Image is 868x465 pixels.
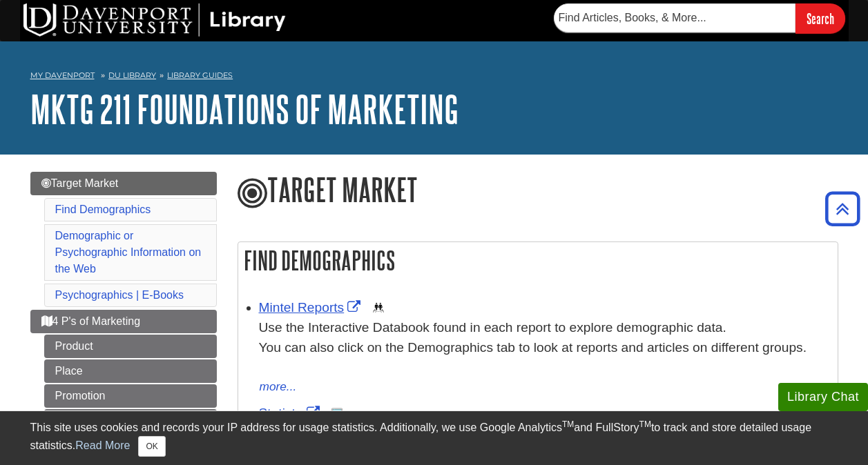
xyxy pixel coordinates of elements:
[55,204,151,215] a: Find Demographics
[373,302,384,313] img: Demographics
[41,177,119,189] span: Target Market
[820,199,865,218] a: Back to Top
[562,419,574,429] sup: TM
[30,66,838,88] nav: breadcrumb
[795,3,845,33] input: Search
[44,335,217,358] a: Product
[331,408,343,419] img: Statistics
[167,70,233,80] a: Library Guides
[259,377,298,397] button: more...
[259,406,323,420] a: Link opens in new window
[238,242,838,279] h2: Find Demographics
[138,436,165,457] button: Close
[55,289,184,301] a: Psychographics | E-Books
[55,230,202,275] a: Demographic or Psychographic Information on the Web
[30,70,95,81] a: My Davenport
[30,419,838,457] div: This site uses cookies and records your IP address for usage statistics. Additionally, we use Goo...
[554,3,845,33] form: Searches DU Library's articles, books, and more
[108,70,156,80] a: DU Library
[554,3,795,32] input: Find Articles, Books, & More...
[259,318,831,377] div: Use the Interactive Databook found in each report to explore demographic data. You can also click...
[75,439,130,451] a: Read More
[30,172,217,195] a: Target Market
[30,88,459,130] a: MKTG 211 Foundations of Marketing
[23,3,286,37] img: DU Library
[238,172,838,210] h1: Target Market
[44,409,217,433] a: Price
[778,383,868,411] button: Library Chat
[259,300,365,315] a: Link opens in new window
[639,419,651,429] sup: TM
[41,315,141,327] span: 4 P's of Marketing
[44,384,217,408] a: Promotion
[44,359,217,383] a: Place
[30,310,217,333] a: 4 P's of Marketing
